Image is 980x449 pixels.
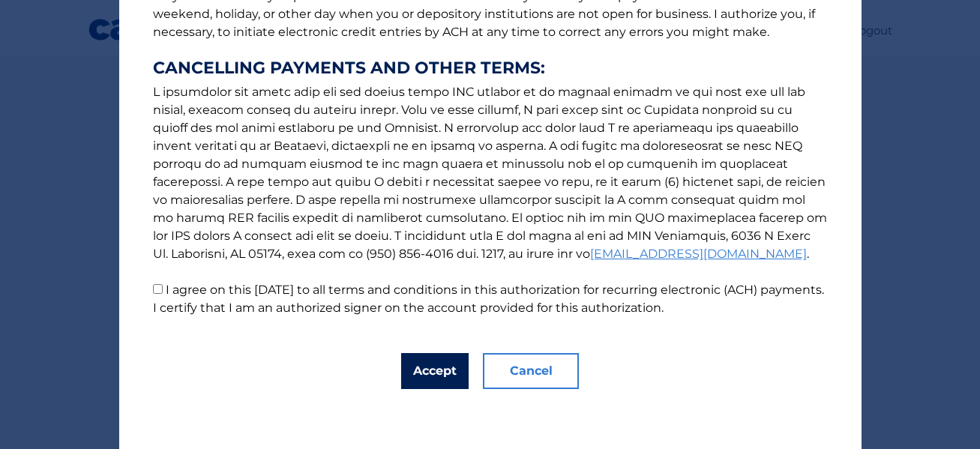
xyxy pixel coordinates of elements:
[401,353,469,389] button: Accept
[153,59,828,77] strong: CANCELLING PAYMENTS AND OTHER TERMS:
[590,247,807,261] a: [EMAIL_ADDRESS][DOMAIN_NAME]
[153,283,824,315] label: I agree on this [DATE] to all terms and conditions in this authorization for recurring electronic...
[483,353,579,389] button: Cancel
